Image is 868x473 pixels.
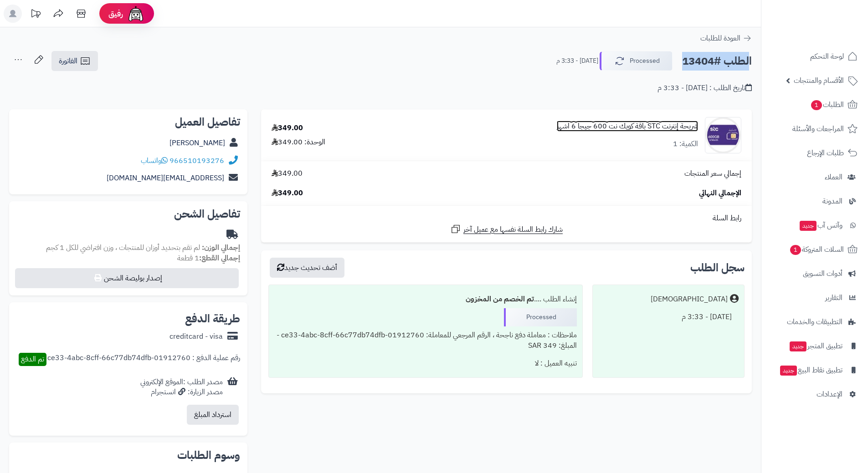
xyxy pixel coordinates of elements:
span: التقارير [825,291,842,304]
a: الإعدادات [767,383,863,405]
h2: تفاصيل الشحن [16,209,240,219]
a: التقارير [767,287,863,309]
a: تطبيق نقاط البيعجديد [767,359,863,381]
span: المراجعات والأسئلة [792,122,844,135]
span: تطبيق نقاط البيع [779,364,842,376]
span: 1 [811,100,822,110]
a: وآتس آبجديد [767,214,863,236]
div: الكمية: 1 [673,139,698,149]
span: لم تقم بتحديد أوزان للمنتجات ، وزن افتراضي للكل 1 كجم [46,242,200,253]
strong: إجمالي القطع: [199,253,240,264]
h2: طريقة الدفع [185,313,240,324]
a: لوحة التحكم [767,46,863,67]
div: 349.00 [272,123,303,133]
span: المدونة [822,195,842,208]
img: ai-face.png [127,5,145,23]
a: السلات المتروكة1 [767,239,863,260]
span: جديد [790,341,806,351]
div: رابط السلة [265,213,748,224]
div: creditcard - visa [169,331,223,342]
span: 1 [790,245,801,255]
small: [DATE] - 3:33 م [556,56,598,66]
span: 349.00 [272,188,303,198]
div: تاريخ الطلب : [DATE] - 3:33 م [657,83,752,93]
a: شريحة إنترنت STC باقة كويك نت 600 جيجا 6 اشهر [557,121,698,132]
span: طلبات الإرجاع [807,147,844,159]
span: العملاء [825,171,842,183]
a: العملاء [767,166,863,188]
span: جديد [780,366,797,376]
a: الفاتورة [51,51,98,71]
span: الإعدادات [817,388,842,401]
div: مصدر الطلب :الموقع الإلكتروني [140,377,223,398]
div: Processed [504,308,577,326]
button: استرداد المبلغ [187,405,239,425]
a: تطبيق المتجرجديد [767,335,863,357]
h2: الطلب #13404 [682,52,752,71]
a: التطبيقات والخدمات [767,311,863,333]
a: المراجعات والأسئلة [767,118,863,140]
span: شارك رابط السلة نفسها مع عميل آخر [463,224,563,235]
span: الإجمالي النهائي [699,188,741,198]
div: [DEMOGRAPHIC_DATA] [651,294,728,305]
a: المدونة [767,190,863,212]
span: السلات المتروكة [789,243,844,256]
span: وآتس آب [799,219,842,232]
a: الطلبات1 [767,94,863,116]
div: رقم عملية الدفع : 01912760-ce33-4abc-8cff-66c77db74dfb [47,353,240,366]
a: طلبات الإرجاع [767,142,863,164]
a: 966510193276 [169,155,224,166]
img: logo-2.png [806,23,859,42]
a: أدوات التسويق [767,263,863,285]
span: رفيق [108,8,123,19]
a: تحديثات المنصة [24,5,47,25]
span: تم الدفع [21,354,44,365]
img: 1737381301-5796560422315345811-90x90.jpg [705,117,741,153]
h2: تفاصيل العميل [16,117,240,127]
h3: سجل الطلب [690,262,745,273]
span: لوحة التحكم [810,50,844,63]
div: مصدر الزيارة: انستجرام [140,387,223,397]
span: تطبيق المتجر [789,340,842,352]
strong: إجمالي الوزن: [202,242,240,253]
small: 1 قطعة [177,253,240,264]
div: إنشاء الطلب .... [274,290,576,308]
button: إصدار بوليصة الشحن [15,268,239,288]
span: إجمالي سعر المنتجات [684,168,741,179]
a: [PERSON_NAME] [169,137,225,148]
button: أضف تحديث جديد [270,258,344,278]
a: واتساب [141,155,168,166]
button: Processed [600,51,673,71]
span: أدوات التسويق [803,267,842,280]
a: العودة للطلبات [700,33,752,44]
a: شارك رابط السلة نفسها مع عميل آخر [450,224,563,235]
h2: وسوم الطلبات [16,450,240,461]
span: الأقسام والمنتجات [794,74,844,87]
div: [DATE] - 3:33 م [598,308,739,326]
a: [EMAIL_ADDRESS][DOMAIN_NAME] [107,173,224,183]
span: الطلبات [810,98,844,111]
span: التطبيقات والخدمات [787,315,842,328]
span: جديد [800,221,817,231]
span: 349.00 [272,168,303,179]
div: الوحدة: 349.00 [272,137,325,147]
b: تم الخصم من المخزون [466,294,534,305]
div: ملاحظات : معاملة دفع ناجحة ، الرقم المرجعي للمعاملة: 01912760-ce33-4abc-8cff-66c77db74dfb - المبل... [274,326,576,355]
span: العودة للطلبات [700,33,740,44]
span: الفاتورة [59,56,77,66]
div: تنبيه العميل : لا [274,355,576,372]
